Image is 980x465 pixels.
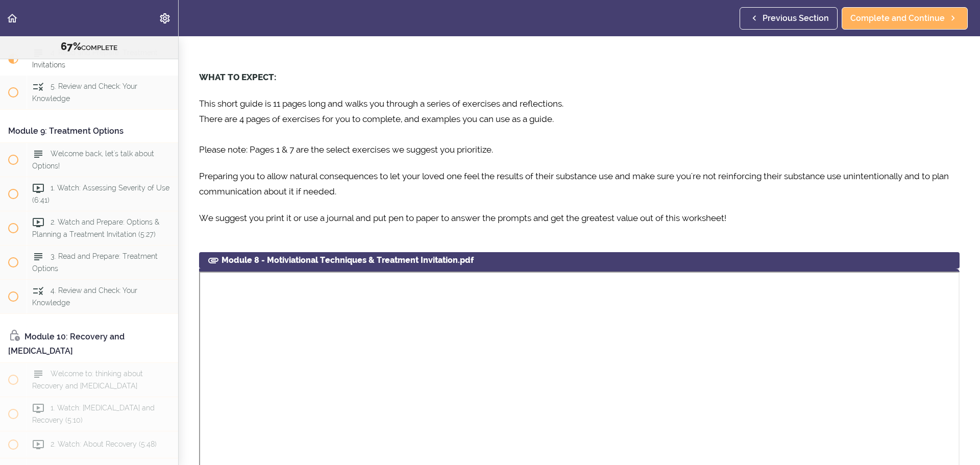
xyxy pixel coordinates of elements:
span: Previous Section [763,12,829,25]
span: 5. Review and Check: Your Knowledge [32,83,137,103]
span: 2. Watch: About Recovery (5:48) [51,440,157,448]
span: Complete and Continue [850,12,945,25]
span: 3. Read and Prepare: Treatment Options [32,252,158,272]
div: COMPLETE [13,40,165,54]
span: We suggest you print it or use a journal and put pen to paper to answer the prompts and get the g... [199,213,726,223]
span: Preparing you to allow natural consequences to let your loved one feel the results of their subst... [199,171,949,197]
span: 2. Watch and Prepare: Options & Planning a Treatment Invitation (5:27) [32,218,159,238]
div: Module 8 - Motiviational Techniques & Treatment Invitation.pdf [199,252,960,268]
span: 4. Review and Check: Your Knowledge [32,286,137,306]
span: 1. Watch: Assessing Severity of Use (6:41) [32,184,169,204]
span: Welcome back, let's talk about Options! [32,150,154,169]
span: Welcome to: thinking about Recovery and [MEDICAL_DATA] [32,370,143,389]
span: 4. Read and Prepare: Treatment Invitations [32,49,158,69]
span: This short guide is 11 pages long and walks you through a series of exercises and reflections. Th... [199,99,563,155]
a: Complete and Continue [842,7,968,30]
a: Previous Section [740,7,838,30]
span: 67% [61,40,81,53]
span: 1. Watch: [MEDICAL_DATA] and Recovery (5:10) [32,404,155,424]
svg: Back to course curriculum [6,12,18,25]
svg: Settings Menu [159,12,171,25]
strong: WHAT TO EXPECT: [199,72,276,82]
